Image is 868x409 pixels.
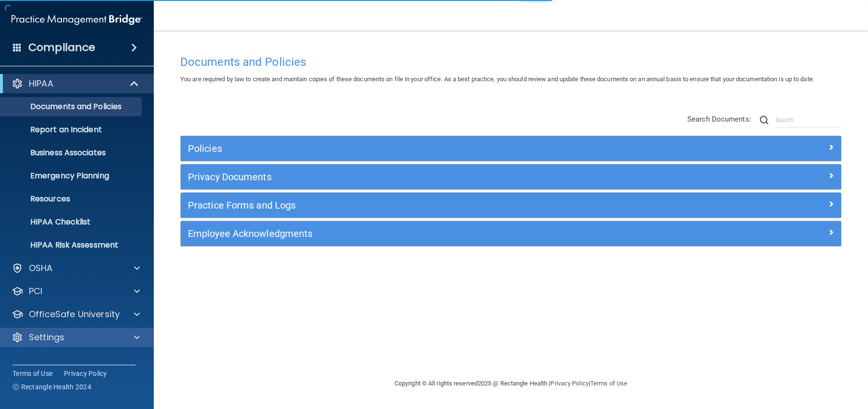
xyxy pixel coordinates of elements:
p: Report an Incident [6,125,137,135]
h4: Compliance [28,41,95,54]
p: Emergency Planning [6,171,137,181]
a: Settings [12,332,140,343]
p: PCI [29,285,42,297]
h5: Employee Acknowledgments [188,228,669,239]
h5: Practice Forms and Logs [188,200,669,211]
img: ic-search.3b580494.png [760,116,769,124]
h4: Documents and Policies [180,56,842,68]
p: Documents and Policies [6,102,137,112]
a: Terms of Use [12,369,52,378]
div: Copyright © All rights reserved 2025 @ Rectangle Health | | [335,368,686,399]
a: Privacy Policy [550,380,588,387]
a: PCI [12,285,140,297]
a: Practice Forms and Logs [188,198,834,213]
input: Search [776,113,842,127]
p: HIPAA Risk Assessment [6,240,137,250]
a: Employee Acknowledgments [188,226,834,241]
a: OSHA [12,262,140,274]
p: HIPAA [29,78,53,89]
a: Privacy Policy [64,369,107,378]
p: Business Associates [6,148,137,158]
a: HIPAA [12,78,139,89]
p: OSHA [29,262,53,274]
p: HIPAA Checklist [6,217,137,227]
h5: Policies [188,143,669,154]
span: Ⓒ Rectangle Health 2024 [12,382,91,392]
a: Privacy Documents [188,169,834,185]
img: PMB logo [12,10,142,29]
a: Policies [188,141,834,156]
a: OfficeSafe University [12,309,140,320]
span: Search Documents: [687,115,751,124]
a: Terms of Use [590,380,627,387]
p: Resources [6,194,137,204]
iframe: Drift Widget Chat Controller [702,341,856,379]
p: Settings [29,332,64,343]
span: You are required by law to create and maintain copies of these documents on file in your office. ... [180,75,814,83]
p: OfficeSafe University [29,309,120,320]
h5: Privacy Documents [188,172,669,182]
